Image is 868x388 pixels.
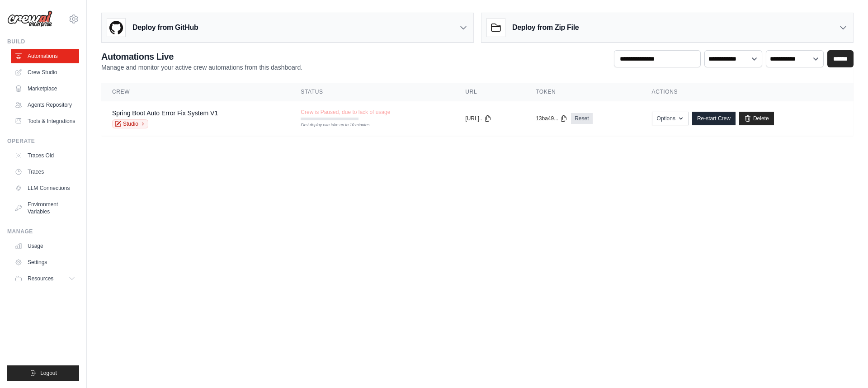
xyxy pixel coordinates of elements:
a: Reset [571,113,592,124]
a: Usage [11,239,79,253]
a: Automations [11,49,79,63]
span: Crew is Paused, due to lack of usage [301,109,390,116]
span: Logout [40,369,57,377]
p: Manage and monitor your active crew automations from this dashboard. [101,63,302,72]
h3: Deploy from Zip File [512,22,579,33]
a: Spring Boot Auto Error Fix System V1 [112,109,218,117]
th: Crew [101,83,290,101]
a: LLM Connections [11,181,79,195]
a: Studio [112,119,148,128]
a: Delete [739,112,774,125]
div: Build [7,38,79,45]
img: GitHub Logo [107,19,125,37]
div: Operate [7,137,79,145]
a: Crew Studio [11,65,79,80]
span: Resources [28,275,53,282]
h2: Automations Live [101,50,302,63]
button: 13ba49... [536,115,567,122]
h3: Deploy from GitHub [132,22,198,33]
a: Settings [11,255,79,270]
div: First deploy can take up to 10 minutes [301,122,359,128]
th: Token [525,83,641,101]
button: Logout [7,365,79,381]
a: Marketplace [11,81,79,96]
img: Logo [7,10,52,28]
a: Tools & Integrations [11,114,79,128]
th: Status [290,83,454,101]
a: Re-start Crew [692,112,736,125]
th: Actions [641,83,854,101]
a: Agents Repository [11,98,79,112]
button: Options [652,112,689,125]
a: Traces [11,165,79,179]
a: Traces Old [11,148,79,163]
button: Resources [11,271,79,286]
a: Environment Variables [11,197,79,219]
th: URL [454,83,525,101]
div: Manage [7,228,79,235]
